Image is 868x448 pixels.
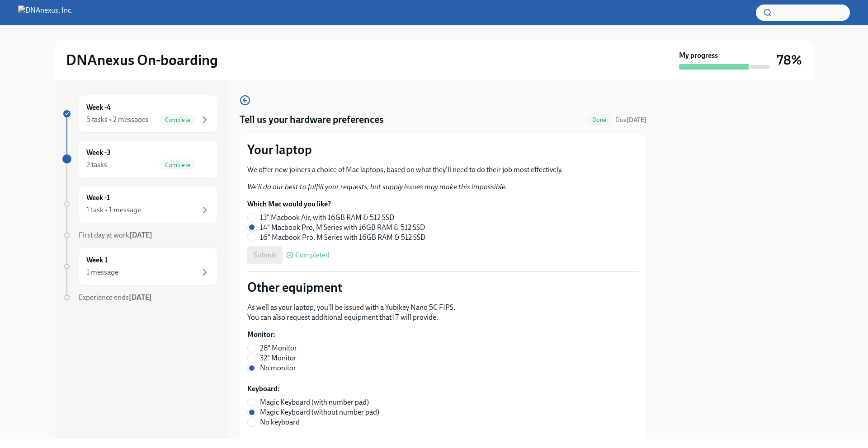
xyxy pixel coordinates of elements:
[129,231,152,239] strong: [DATE]
[247,303,639,322] p: As well as your laptop, you'll be issued with a Yubikey Nano 5C FIPS. You can also request additi...
[86,267,118,277] div: 1 message
[615,116,646,124] span: Due
[160,162,196,168] span: Complete
[247,438,412,448] label: Dongle/hub:
[62,95,218,133] a: Week -45 tasks • 2 messagesComplete
[160,117,196,123] span: Complete
[777,52,802,68] h3: 78%
[240,113,384,126] h4: Tell us your hardware preferences
[247,384,387,394] label: Keyboard:
[18,5,73,20] img: DNAnexus, Inc.
[247,199,433,209] label: Which Mac would you like?
[66,51,218,69] h2: DNAnexus On-boarding
[86,115,149,125] div: 5 tasks • 2 messages
[260,223,425,233] span: 14" Macbook Pro, M Series with 16GB RAM & 512 SSD
[86,148,111,158] h6: Week -3
[247,182,507,191] em: We'll do our best to fulfill your requests, but supply issues may make this impossible.
[260,417,300,427] span: No keyboard
[62,247,218,285] a: Week 11 message
[79,231,152,239] span: First day at work
[62,140,218,178] a: Week -32 tasksComplete
[295,252,330,259] span: Completed
[247,165,639,175] p: We offer new joiners a choice of Mac laptops, based on what they'll need to do their job most eff...
[260,213,394,223] span: 13" Macbook Air, with 16GB RAM & 512 SSD
[247,279,639,295] p: Other equipment
[587,117,612,123] span: Done
[247,330,304,340] label: Monitor:
[260,353,297,363] span: 32" Monitor
[615,116,646,124] span: August 21st, 2025 12:00
[247,141,639,158] p: Your laptop
[86,103,111,112] h6: Week -4
[260,233,425,243] span: 16" Macbook Pro, M Series with 16GB RAM & 512 SSD
[260,397,369,407] span: Magic Keyboard (with number pad)
[260,363,296,373] span: No monitor
[260,343,297,353] span: 28" Monitor
[86,160,107,170] div: 2 tasks
[62,230,218,240] a: First day at work[DATE]
[129,293,152,302] strong: [DATE]
[627,116,646,124] strong: [DATE]
[62,185,218,223] a: Week -11 task • 1 message
[260,407,379,417] span: Magic Keyboard (without number pad)
[86,205,141,215] div: 1 task • 1 message
[86,193,110,203] h6: Week -1
[79,293,152,302] span: Experience ends
[86,255,108,265] h6: Week 1
[679,51,718,61] strong: My progress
